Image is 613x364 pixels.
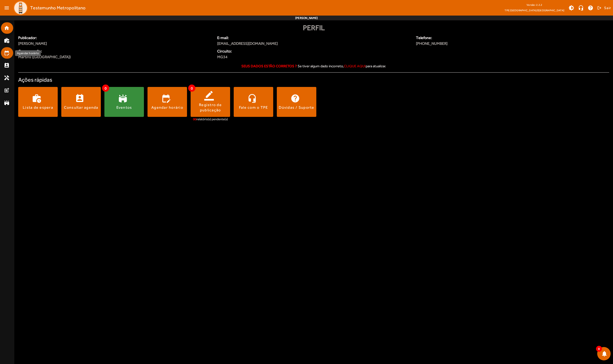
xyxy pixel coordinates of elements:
[4,50,10,56] mat-icon: edit_calendar
[239,105,268,110] div: Fale com o TPE
[23,105,53,110] div: Lista de espera
[18,41,211,46] span: [PERSON_NAME]
[191,102,230,113] div: Registro de publicação
[279,105,314,110] div: Dúvidas / Suporte
[102,85,109,92] span: 0
[2,3,11,13] mat-icon: menu
[13,1,28,15] img: Logo TPE
[4,38,10,43] mat-icon: work_history
[11,1,85,15] a: Testemunho Metropolitano
[505,2,564,8] div: Versão: 2.2.2
[217,54,311,60] span: MG34
[191,87,230,117] button: Registro de publicação
[217,48,311,54] span: Circuito:
[344,64,366,68] span: clique aqui
[193,117,196,121] span: 00
[188,85,195,92] span: 0
[193,117,228,122] div: relatório(s) pendente(s)
[4,87,10,93] mat-icon: post_add
[116,105,132,110] div: Eventos
[151,105,183,110] div: Agendar horário
[64,105,98,110] div: Consultar agenda
[416,41,559,46] span: [PHONE_NUMBER]
[18,35,211,41] span: Publicador:
[104,87,144,117] button: Eventos
[298,64,386,68] span: Se tiver algum dado incorreto, para atualizar.
[4,75,10,81] mat-icon: handyman
[416,35,559,41] span: Telefone:
[18,76,609,83] h4: Ações rápidas
[18,54,71,60] span: Martins ([GEOGRAPHIC_DATA])
[18,87,58,117] button: Lista de espera
[596,4,611,11] button: Sair
[604,4,611,12] span: Sair
[18,22,609,33] div: Perfil
[217,35,410,41] span: E-mail:
[4,25,10,31] mat-icon: home
[61,87,101,117] button: Consultar agenda
[4,63,10,68] mat-icon: perm_contact_calendar
[234,87,273,117] button: Fale com o TPE
[18,48,211,54] span: Congregação:
[217,41,410,46] span: [EMAIL_ADDRESS][DOMAIN_NAME]
[30,4,85,12] span: Testemunho Metropolitano
[148,87,187,117] button: Agendar horário
[15,50,41,56] div: Agendar horário
[505,8,564,13] span: TPE [GEOGRAPHIC_DATA]/[GEOGRAPHIC_DATA]
[277,87,316,117] button: Dúvidas / Suporte
[241,64,297,68] strong: Seus dados estão corretos ?
[4,100,10,106] mat-icon: stadium
[596,346,602,352] span: 0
